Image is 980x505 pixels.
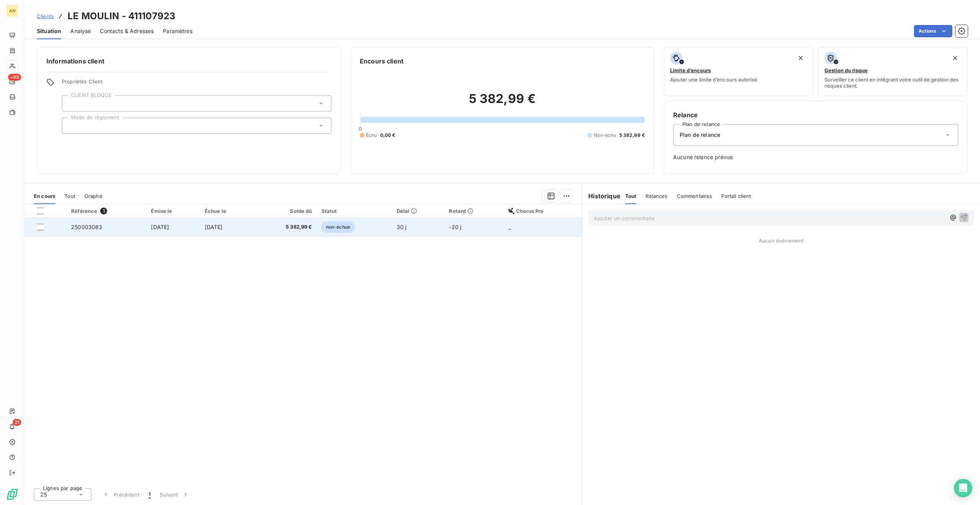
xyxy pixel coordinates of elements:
[824,67,867,73] span: Gestion du risque
[366,132,377,139] span: Échu
[824,76,961,89] span: Surveiller ce client en intégrant votre outil de gestion des risques client.
[100,208,107,214] span: 1
[759,238,803,244] span: Aucun évènement
[397,208,440,214] div: Délai
[46,56,331,66] h6: Informations client
[259,223,312,231] span: 5 382,99 €
[34,193,55,199] span: En cours
[818,47,968,96] button: Gestion du risqueSurveiller ce client en intégrant votre outil de gestion des risques client.
[98,487,144,503] button: Précédent
[673,153,958,161] span: Aucune relance prévue
[68,100,74,107] input: Ajouter une valeur
[508,224,511,230] span: _
[65,193,75,199] span: Tout
[62,78,331,89] span: Propriétés Client
[68,122,74,129] input: Ajouter une valeur
[40,491,47,498] span: 25
[914,25,952,37] button: Actions
[37,12,54,20] a: Clients
[360,91,645,114] h2: 5 382,99 €
[205,224,223,230] span: [DATE]
[721,193,751,199] span: Portail client
[360,56,404,66] h6: Encours client
[84,193,103,199] span: Graphe
[677,193,712,199] span: Commentaires
[321,208,387,214] div: Statut
[205,208,250,214] div: Échue le
[155,487,194,503] button: Suivant
[670,67,711,73] span: Limite d’encours
[449,208,499,214] div: Retard
[582,191,621,201] h6: Historique
[8,74,21,81] span: +99
[594,132,616,139] span: Non-échu
[380,132,396,139] span: 0,00 €
[259,208,312,214] div: Solde dû
[6,488,18,500] img: Logo LeanPay
[144,487,155,503] button: 1
[680,131,720,139] span: Plan de relance
[37,13,54,19] span: Clients
[37,27,61,35] span: Situation
[670,76,757,83] span: Ajouter une limite d’encours autorisé
[149,491,151,498] span: 1
[68,9,175,23] h3: LE MOULIN - 411107923
[70,27,91,35] span: Analyse
[6,5,18,17] div: AN
[625,193,637,199] span: Tout
[71,208,142,214] div: Référence
[163,27,192,35] span: Paramètres
[954,479,972,497] div: Open Intercom Messenger
[151,208,195,214] div: Émise le
[359,126,362,132] span: 0
[449,224,461,230] span: -20 j
[619,132,645,139] span: 5 382,99 €
[397,224,407,230] span: 30 j
[151,224,169,230] span: [DATE]
[71,224,102,230] span: 250003083
[321,221,355,233] span: non-échue
[13,419,21,426] span: 21
[508,208,577,214] div: Chorus Pro
[646,193,667,199] span: Relances
[100,27,154,35] span: Contacts & Adresses
[664,47,813,96] button: Limite d’encoursAjouter une limite d’encours autorisé
[673,110,958,120] h6: Relance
